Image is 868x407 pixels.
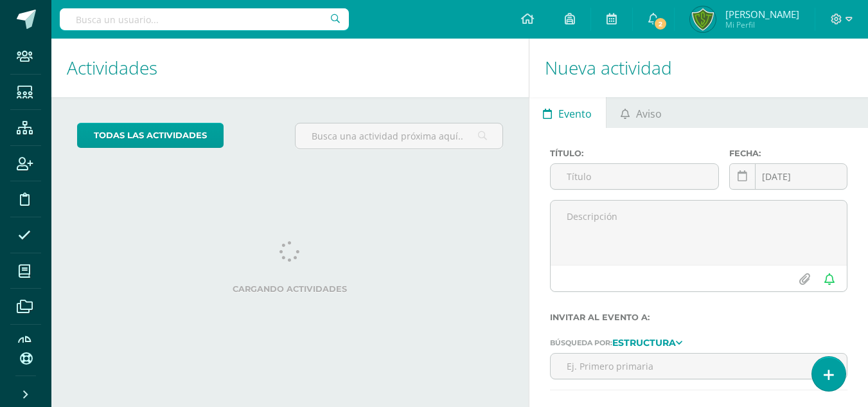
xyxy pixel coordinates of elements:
strong: Estructura [612,337,676,348]
a: todas las Actividades [77,123,224,148]
span: [PERSON_NAME] [725,8,799,21]
a: Estructura [612,338,682,347]
img: a027cb2715fc0bed0e3d53f9a5f0b33d.png [690,6,716,32]
input: Título [551,164,719,189]
a: Aviso [607,97,675,128]
input: Busca un usuario... [60,8,349,30]
input: Fecha de entrega [730,164,847,189]
span: Evento [558,98,592,129]
h1: Nueva actividad [545,39,853,97]
span: 2 [653,17,668,31]
span: Mi Perfil [725,19,799,30]
label: Cargando actividades [77,284,503,294]
a: Evento [529,97,606,128]
label: Invitar al evento a: [550,312,847,322]
input: Busca una actividad próxima aquí... [296,123,502,149]
span: Búsqueda por: [550,338,612,347]
h1: Actividades [67,39,513,97]
span: Aviso [636,98,662,129]
input: Ej. Primero primaria [551,354,847,379]
label: Fecha: [729,149,847,158]
label: Título: [550,149,720,158]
